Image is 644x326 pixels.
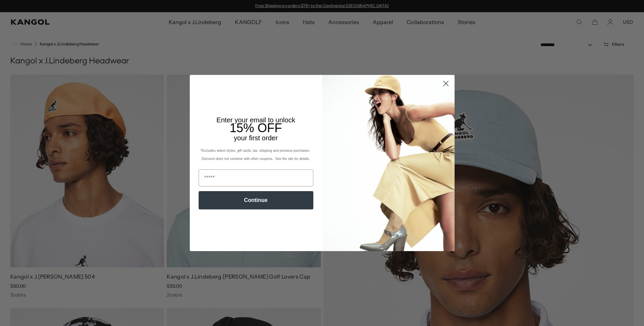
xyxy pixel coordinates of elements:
img: 93be19ad-e773-4382-80b9-c9d740c9197f.jpeg [322,75,455,251]
input: Email [199,169,313,186]
span: your first order [234,134,278,142]
span: Enter your email to unlock [217,116,295,124]
span: 15% OFF [229,121,282,135]
span: *Excludes select styles, gift cards, tax, shipping and previous purchases. Discount does not comb... [200,149,311,161]
button: Continue [199,191,313,209]
button: Close dialog [440,78,452,89]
